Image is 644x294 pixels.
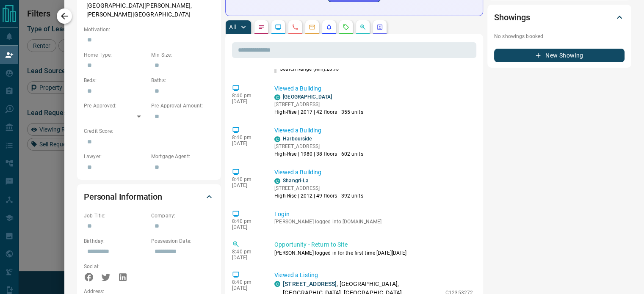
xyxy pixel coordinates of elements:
[84,190,162,203] h2: Personal Information
[151,212,214,220] p: Company:
[274,101,363,108] p: [STREET_ADDRESS]
[283,136,312,142] a: Harbourside
[274,210,473,219] p: Login
[84,187,214,207] div: Personal Information
[274,126,473,135] p: Viewed a Building
[232,140,262,146] p: [DATE]
[274,65,339,73] p: Search Range (Min) :
[84,102,147,110] p: Pre-Approved:
[326,24,332,30] svg: Listing Alerts
[274,192,363,200] p: High-Rise | 2012 | 49 floors | 392 units
[283,94,332,100] a: [GEOGRAPHIC_DATA]
[274,219,473,225] p: [PERSON_NAME] logged into [DOMAIN_NAME]
[84,77,147,84] p: Beds:
[232,135,262,140] p: 8:40 pm
[274,94,280,100] div: condos.ca
[232,279,262,285] p: 8:40 pm
[283,280,337,287] a: [STREET_ADDRESS]
[232,176,262,182] p: 8:40 pm
[232,182,262,188] p: [DATE]
[274,184,363,192] p: [STREET_ADDRESS]
[84,263,147,270] p: Social:
[151,51,214,59] p: Min Size:
[229,24,236,30] p: All
[151,77,214,84] p: Baths:
[232,255,262,261] p: [DATE]
[84,237,147,245] p: Birthday:
[84,212,147,220] p: Job Title:
[232,93,262,99] p: 8:40 pm
[151,102,214,110] p: Pre-Approval Amount:
[494,33,625,40] p: No showings booked
[292,24,299,30] svg: Calls
[274,240,473,249] p: Opportunity - Return to Site
[274,108,363,116] p: High-Rise | 2017 | 42 floors | 355 units
[232,99,262,104] p: [DATE]
[84,153,147,160] p: Lawyer:
[326,66,338,72] span: 2395
[494,11,530,24] h2: Showings
[376,24,383,30] svg: Agent Actions
[232,249,262,255] p: 8:40 pm
[274,178,280,184] div: condos.ca
[359,24,366,30] svg: Opportunities
[84,127,214,135] p: Credit Score:
[274,249,473,257] p: [PERSON_NAME] logged in for the first time [DATE][DATE]
[494,49,625,62] button: New Showing
[274,84,473,93] p: Viewed a Building
[274,143,363,150] p: [STREET_ADDRESS]
[494,7,625,27] div: Showings
[309,24,315,30] svg: Emails
[343,24,349,30] svg: Requests
[283,178,309,184] a: Shangri-La
[274,168,473,177] p: Viewed a Building
[232,224,262,230] p: [DATE]
[274,281,280,287] div: condos.ca
[232,218,262,224] p: 8:40 pm
[84,51,147,59] p: Home Type:
[258,24,265,30] svg: Notes
[274,150,363,158] p: High-Rise | 1980 | 38 floors | 602 units
[274,271,473,280] p: Viewed a Listing
[151,237,214,245] p: Possession Date:
[84,26,214,33] p: Motivation:
[275,24,282,30] svg: Lead Browsing Activity
[151,153,214,160] p: Mortgage Agent:
[232,285,262,291] p: [DATE]
[274,136,280,142] div: condos.ca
